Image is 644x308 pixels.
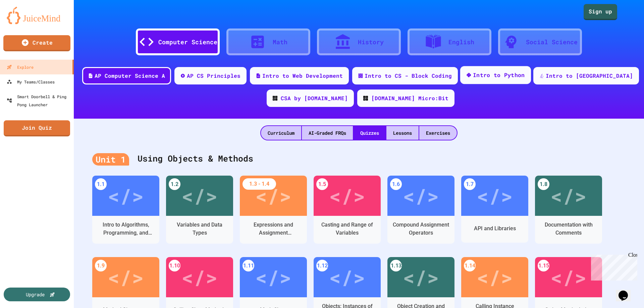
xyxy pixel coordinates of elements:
[7,78,55,86] div: My Teams/Classes
[358,38,384,47] div: History
[3,3,46,43] div: Chat with us now!Close
[419,126,457,140] div: Exercises
[329,181,365,211] div: </>
[171,221,228,237] div: Variables and Data Types
[97,221,154,237] div: Intro to Algorithms, Programming, and Compilers
[245,221,302,237] div: Expressions and Assignment Statements
[526,38,578,47] div: Social Science
[588,252,637,281] iframe: chat widget
[550,262,587,292] div: </>
[108,181,144,211] div: </>
[4,120,70,136] a: Join Quiz
[546,72,633,80] div: Intro to [GEOGRAPHIC_DATA]
[92,145,626,172] div: Using Objects & Methods
[281,94,348,102] div: CSA by [DOMAIN_NAME]
[302,126,353,140] div: AI-Graded FRQs
[108,262,144,292] div: </>
[403,262,439,292] div: </>
[538,178,549,190] div: 1.8
[262,72,343,80] div: Intro to Web Development
[390,178,402,190] div: 1.6
[316,178,328,190] div: 1.5
[390,260,402,271] div: 1.13
[243,178,276,190] div: 1.3 - 1.4
[3,35,70,51] a: Create
[550,181,587,211] div: </>
[316,260,328,271] div: 1.12
[403,181,439,211] div: </>
[584,4,617,20] a: Sign up
[7,7,67,24] img: logo-orange.svg
[363,96,368,101] img: CODE_logo_RGB.png
[26,291,45,298] div: Upgrade
[540,221,597,237] div: Documentation with Comments
[243,260,254,271] div: 1.11
[7,93,71,109] div: Smart Doorbell & Ping Pong Launcher
[7,63,34,71] div: Explore
[273,96,277,101] img: CODE_logo_RGB.png
[616,281,637,301] iframe: chat widget
[158,38,217,47] div: Computer Science
[187,72,240,80] div: AP CS Principles
[448,38,474,47] div: English
[386,126,419,140] div: Lessons
[95,72,165,80] div: AP Computer Science A
[181,181,218,211] div: </>
[255,262,291,292] div: </>
[261,126,301,140] div: Curriculum
[464,260,476,271] div: 1.14
[319,221,376,237] div: Casting and Range of Variables
[365,72,452,80] div: Intro to CS - Block Coding
[273,38,287,47] div: Math
[371,94,448,102] div: [DOMAIN_NAME] Micro:Bit
[169,178,180,190] div: 1.2
[255,181,291,211] div: </>
[92,153,129,166] div: Unit 1
[169,260,180,271] div: 1.10
[354,126,386,140] div: Quizzes
[392,221,449,237] div: Compound Assignment Operators
[329,262,365,292] div: </>
[474,225,516,233] div: API and Libraries
[181,262,218,292] div: </>
[538,260,549,271] div: 1.15
[464,178,476,190] div: 1.7
[95,178,107,190] div: 1.1
[477,181,513,211] div: </>
[95,260,107,271] div: 1.9
[473,71,525,79] div: Intro to Python
[477,262,513,292] div: </>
